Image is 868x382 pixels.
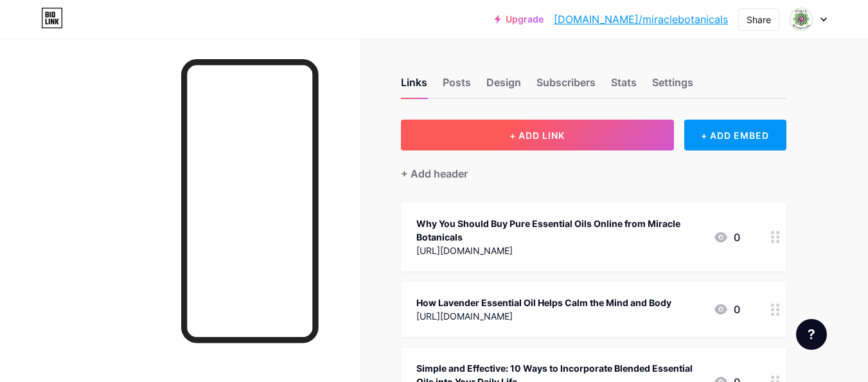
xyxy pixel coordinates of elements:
div: + ADD EMBED [684,120,786,150]
div: Share [747,13,771,26]
a: [DOMAIN_NAME]/miraclebotanicals [554,12,728,27]
div: Design [486,75,521,98]
div: Settings [652,75,693,98]
div: [URL][DOMAIN_NAME] [416,309,671,323]
div: 0 [713,302,740,317]
div: Stats [611,75,637,98]
div: How Lavender Essential Oil Helps Calm the Mind and Body [416,296,671,309]
div: Why You Should Buy Pure Essential Oils Online from Miracle Botanicals [416,217,703,244]
div: Subscribers [536,75,596,98]
div: [URL][DOMAIN_NAME] [416,244,703,257]
div: Posts [443,75,471,98]
button: + ADD LINK [401,120,674,150]
a: Upgrade [495,14,544,24]
span: + ADD LINK [509,130,565,141]
div: + Add header [401,166,468,181]
img: miraclebotanicals [789,7,813,32]
div: 0 [713,230,740,245]
div: Links [401,75,427,98]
